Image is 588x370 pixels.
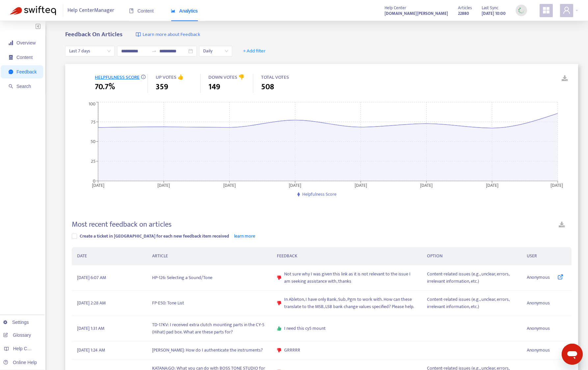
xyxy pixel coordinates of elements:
[385,4,406,12] span: Help Center
[13,346,40,351] span: Help Centers
[91,157,95,165] tspan: 25
[427,270,517,285] span: Content-related issues (e.g., unclear, errors, irrelevant information, etc.)
[156,73,184,81] span: UP VOTES 👍
[89,100,95,108] tspan: 100
[72,247,147,265] th: DATE
[243,47,266,55] span: + Add filter
[302,190,336,198] span: Helpfulness Score
[91,118,95,126] tspan: 75
[3,332,31,338] a: Glossary
[482,10,506,17] strong: [DATE] 10:00
[355,181,367,189] tspan: [DATE]
[147,265,272,291] td: HP-126: Selecting a Sound/Tone
[3,320,29,325] a: Settings
[261,73,289,81] span: TOTAL VOTES
[158,181,170,189] tspan: [DATE]
[171,8,198,14] span: Analytics
[77,299,106,307] span: [DATE] 2:28 AM
[92,181,104,189] tspan: [DATE]
[527,347,550,354] span: Anonymous
[171,9,175,13] span: area-chart
[91,138,95,145] tspan: 50
[420,181,433,189] tspan: [DATE]
[136,31,200,39] a: Learn more about Feedback
[562,344,583,365] iframe: メッセージングウィンドウの起動ボタン、進行中の会話
[16,84,31,89] span: Search
[69,46,111,56] span: Last 7 days
[136,32,141,37] img: image-link
[65,29,122,40] b: Feedback On Articles
[9,55,13,60] span: container
[521,247,572,265] th: USER
[16,55,33,60] span: Content
[208,73,245,81] span: DOWN VOTES 👎
[422,247,522,265] th: OPTION
[542,6,550,14] span: appstore
[272,247,421,265] th: FEEDBACK
[261,81,274,93] span: 508
[517,6,525,14] img: sync_loading.0b5143dde30e3a21642e.gif
[95,73,140,81] span: HELPFULNESS SCORE
[385,10,448,17] a: [DOMAIN_NAME][PERSON_NAME]
[16,40,36,45] span: Overview
[129,9,134,13] span: book
[238,46,271,56] button: + Add filter
[427,296,517,310] span: Content-related issues (e.g., unclear, errors, irrelevant information, etc.)
[563,6,571,14] span: user
[9,84,13,89] span: search
[10,6,56,15] img: Swifteq
[277,326,281,331] span: like
[9,70,13,74] span: message
[80,232,229,240] span: Create a ticket in [GEOGRAPHIC_DATA] for each new feedback item received
[143,31,200,39] span: Learn more about Feedback
[277,301,281,305] span: dislike
[208,81,220,93] span: 149
[156,81,168,93] span: 359
[72,220,172,229] h4: Most recent feedback on articles
[527,274,550,282] span: Anonymous
[151,48,157,54] span: swap-right
[77,325,104,332] span: [DATE] 1:31 AM
[67,4,114,17] span: Help Center Manager
[129,8,154,14] span: Content
[147,291,272,316] td: FP-E50: Tone List
[284,325,326,332] span: I need this cy5 mount
[151,48,157,54] span: to
[284,296,416,310] span: In Ableton, I have only Bank, Sub, Pgm to work with. How can these translate to the MSB, LSB bank...
[458,4,472,12] span: Articles
[203,46,228,56] span: Daily
[147,316,272,341] td: TD-17KV: I received extra clutch mounting parts in the CY-5 (Hihat) pad box. What are these parts...
[277,348,281,353] span: dislike
[3,360,37,365] a: Online Help
[527,325,550,332] span: Anonymous
[234,232,255,240] a: learn more
[95,81,115,93] span: 70.7%
[284,270,416,285] span: Not sure why I was given this link as it is not relevant to the issue I am seeking assistance wit...
[482,4,498,12] span: Last Sync
[16,69,37,74] span: Feedback
[527,299,550,307] span: Anonymous
[147,341,272,359] td: [PERSON_NAME]: How do I authenticate the instruments?
[550,181,563,189] tspan: [DATE]
[284,347,300,354] span: GRRRRR
[277,275,281,280] span: dislike
[486,181,498,189] tspan: [DATE]
[147,247,272,265] th: ARTICLE
[458,10,469,17] strong: 22880
[289,181,302,189] tspan: [DATE]
[77,347,105,354] span: [DATE] 1:24 AM
[9,41,13,45] span: signal
[223,181,236,189] tspan: [DATE]
[93,177,95,185] tspan: 0
[77,274,106,281] span: [DATE] 6:07 AM
[385,10,448,17] strong: [DOMAIN_NAME][PERSON_NAME]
